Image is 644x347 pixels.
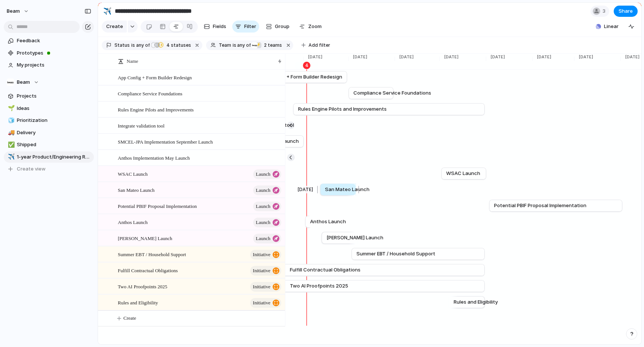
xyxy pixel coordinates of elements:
[7,141,14,148] button: ✅
[253,282,270,292] span: initiative
[4,35,94,46] a: Feedback
[593,21,622,32] button: Linear
[297,40,335,50] button: Add filter
[290,266,361,274] span: Fulfill Contractual Obligations
[4,103,94,114] div: 🌱Ideas
[118,169,148,178] span: WSAC Launch
[602,7,608,15] span: 3
[118,282,167,291] span: Two AI Proofpoints 2025
[4,47,94,59] a: Prototypes
[118,234,172,242] span: [PERSON_NAME] Launch
[118,202,197,210] span: Potential PBIF Proposal Implementation
[232,21,259,33] button: Filter
[253,185,281,195] button: launch
[17,129,91,136] span: Delivery
[4,115,94,126] a: 🧊Prioritization
[150,41,193,49] button: 4 statuses
[4,151,94,163] a: ✈️1-year Product/Engineering Roadmap
[17,79,30,86] span: Beam
[118,185,154,194] span: San Mateo Launch
[256,201,270,212] span: launch
[236,42,251,49] span: any of
[326,232,353,243] a: [PERSON_NAME] Launch
[17,61,91,69] span: My projects
[213,23,226,30] span: Fields
[4,90,94,102] a: Projects
[275,23,289,30] span: Group
[4,77,94,88] button: Beam
[621,54,642,60] span: [DATE]
[4,163,94,175] button: Create view
[7,117,14,124] button: 🧊
[262,21,293,33] button: Group
[533,54,553,60] span: [DATE]
[253,218,281,227] button: launch
[201,21,229,33] button: Fields
[325,184,351,195] a: San Mateo Launch
[446,168,481,179] a: WSAC Launch
[250,298,281,308] button: initiative
[454,298,498,306] span: Rules and Eligibility
[454,297,480,308] a: Rules and Eligibility
[118,137,213,146] span: SMCEL-JPA Implementation September Launch
[256,185,270,196] span: launch
[262,42,282,49] span: teams
[298,104,480,115] a: Rules Engine Pilots and Improvements
[619,7,633,15] span: Share
[231,41,252,49] button: isany of
[255,42,261,48] div: ⚡
[4,139,94,150] div: ✅Shipped
[4,59,94,71] a: My projects
[118,218,148,226] span: Anthos Launch
[256,217,270,228] span: launch
[253,298,270,308] span: initiative
[118,105,194,114] span: Rules Engine Pilots and Improvements
[259,73,342,81] span: App Config + Form Builder Redesign
[219,42,231,49] span: Team
[17,37,91,44] span: Feedback
[17,105,91,112] span: Ideas
[8,116,13,125] div: 🧊
[256,169,270,179] span: launch
[290,282,348,290] span: Two AI Proofpoints 2025
[118,121,165,130] span: Integrate validation tool
[574,54,595,60] span: [DATE]
[353,87,389,99] a: Compliance Service Foundations
[17,141,91,148] span: Shipped
[349,54,369,60] span: [DATE]
[253,249,270,260] span: initiative
[395,54,416,60] span: [DATE]
[118,153,190,162] span: Anthos Implementation May Launch
[103,6,111,16] div: ✈️
[118,266,178,274] span: Fulfill Contractual Obligations
[118,298,158,307] span: Rules and Eligibility
[233,42,236,49] span: is
[253,202,281,211] button: launch
[17,165,46,173] span: Create view
[8,153,13,161] div: ✈️
[250,282,281,292] button: initiative
[614,6,638,17] button: Share
[296,21,325,33] button: Zoom
[251,41,283,49] button: ⚡2 teams
[4,127,94,138] a: 🚚Delivery
[8,104,13,113] div: 🌱
[7,105,14,112] button: 🌱
[17,49,91,57] span: Prototypes
[256,233,270,244] span: launch
[17,153,91,161] span: 1-year Product/Engineering Roadmap
[250,250,281,260] button: initiative
[326,234,383,242] span: [PERSON_NAME] Launch
[253,169,281,179] button: launch
[130,41,151,49] button: isany of
[298,105,387,113] span: Rules Engine Pilots and Improvements
[295,186,316,193] div: [DATE]
[101,5,113,17] button: ✈️
[250,266,281,276] button: initiative
[135,42,150,49] span: any of
[262,42,268,48] span: 2
[244,23,256,30] span: Filter
[131,42,135,49] span: is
